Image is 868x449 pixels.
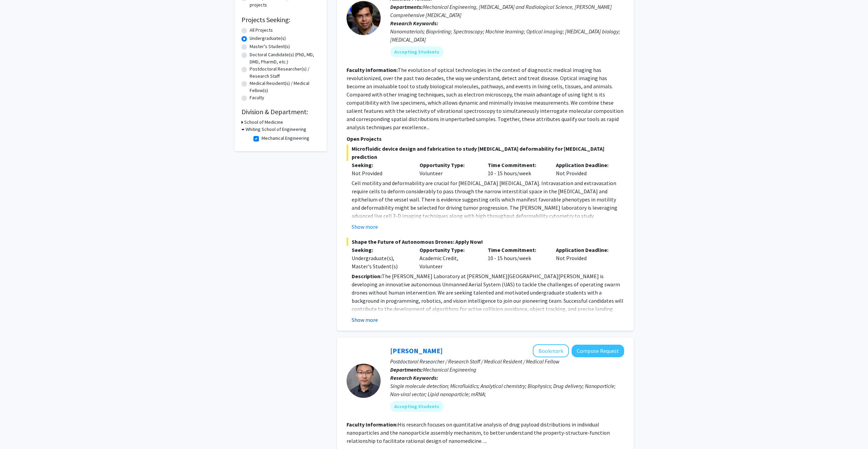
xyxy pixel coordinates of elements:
[390,3,612,18] span: Mechanical Engineering, [MEDICAL_DATA] and Radiological Science, [PERSON_NAME] Comprehensive [MED...
[347,135,624,143] p: Open Projects
[352,246,410,254] p: Seeking:
[483,246,551,270] div: 10 - 15 hours/week
[352,272,624,321] p: The [PERSON_NAME] Laboratory at [PERSON_NAME][GEOGRAPHIC_DATA][PERSON_NAME] is developing an inno...
[347,66,398,73] b: Faculty Information:
[352,316,378,324] button: Show more
[488,246,546,254] p: Time Commitment:
[390,374,438,381] b: Research Keywords:
[533,344,569,357] button: Add Sixuan Li to Bookmarks
[352,179,624,228] p: Cell motility and deformability are crucial for [MEDICAL_DATA] [MEDICAL_DATA]. Intravasation and ...
[390,382,624,398] div: Single molecule detection; Microfluidics; Analytical chemistry; Biophysics; Drug delivery; Nanopa...
[423,366,476,373] span: Mechanical Engineering
[352,254,410,270] div: Undergraduate(s), Master's Student(s)
[352,161,410,169] p: Seeking:
[352,223,378,231] button: Show more
[250,80,320,94] label: Medical Resident(s) / Medical Fellow(s)
[390,366,423,373] b: Departments:
[352,273,382,280] strong: Description:
[390,346,443,355] a: [PERSON_NAME]
[390,46,443,57] mat-chip: Accepting Students
[347,145,624,161] span: Microfluidic device design and fabrication to study [MEDICAL_DATA] deformability for [MEDICAL_DAT...
[250,27,273,34] label: All Projects
[246,126,306,133] h3: Whiting School of Engineering
[390,27,624,44] div: Nanomaterials; Bioprinting; Spectroscopy; Machine learning; Optical imaging; [MEDICAL_DATA] biolo...
[250,51,320,65] label: Doctoral Candidate(s) (PhD, MD, DMD, PharmD, etc.)
[241,108,320,116] h2: Division & Department:
[5,418,29,444] iframe: Chat
[390,401,443,412] mat-chip: Accepting Students
[347,421,398,428] b: Faculty Information:
[347,238,624,246] span: Shape the Future of Autonomous Drones: Apply Now!
[352,169,410,177] div: Not Provided
[250,43,290,50] label: Master's Student(s)
[347,66,623,131] fg-read-more: The evolution of optical technologies in the context of diagnostic medical imaging has revolution...
[420,161,477,169] p: Opportunity Type:
[390,20,438,27] b: Research Keywords:
[347,421,610,444] fg-read-more: His research focuses on quantitative analysis of drug payload distributions in individual nanopar...
[420,246,477,254] p: Opportunity Type:
[262,135,309,142] label: Mechanical Engineering
[488,161,546,169] p: Time Commitment:
[244,119,283,126] h3: School of Medicine
[390,3,423,10] b: Departments:
[551,161,619,177] div: Not Provided
[390,357,624,365] p: Postdoctoral Researcher / Research Staff / Medical Resident / Medical Fellow
[572,345,624,357] button: Compose Request to Sixuan Li
[250,35,286,42] label: Undergraduate(s)
[250,94,264,101] label: Faculty
[556,161,614,169] p: Application Deadline:
[551,246,619,270] div: Not Provided
[483,161,551,177] div: 10 - 15 hours/week
[414,161,483,177] div: Volunteer
[250,65,320,80] label: Postdoctoral Researcher(s) / Research Staff
[414,246,483,270] div: Academic Credit, Volunteer
[241,16,320,24] h2: Projects Seeking:
[556,246,614,254] p: Application Deadline:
